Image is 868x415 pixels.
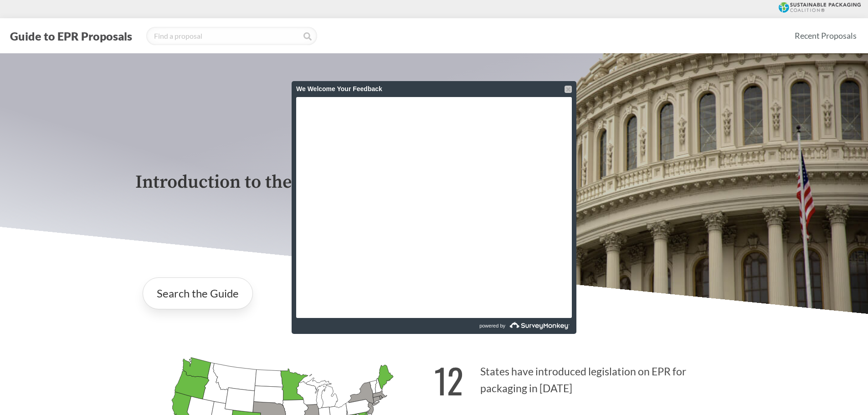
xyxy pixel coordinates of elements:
[479,318,505,334] span: powered by
[143,277,253,309] a: Search the Guide
[435,318,572,334] a: powered by
[296,81,572,97] div: We Welcome Your Feedback
[434,355,463,405] strong: 12
[7,29,135,43] button: Guide to EPR Proposals
[135,172,733,193] p: Introduction to the Guide for EPR Proposals
[791,26,861,46] a: Recent Proposals
[434,349,733,405] p: States have introduced legislation on EPR for packaging in [DATE]
[146,27,317,45] input: Find a proposal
